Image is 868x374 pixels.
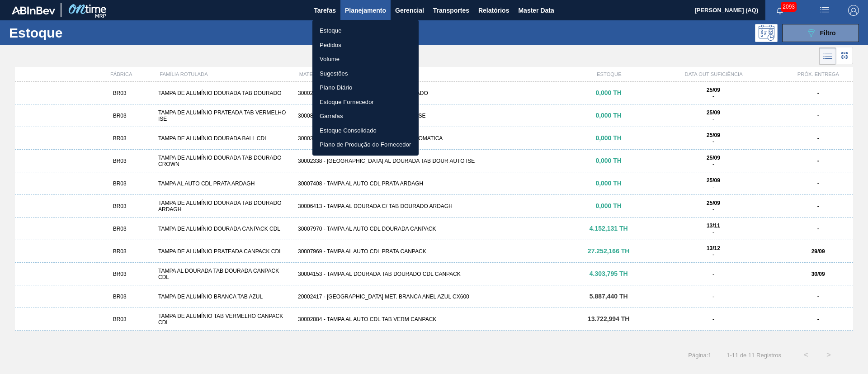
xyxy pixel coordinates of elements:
[312,123,419,138] a: Estoque Consolidado
[312,24,419,38] a: Estoque
[312,80,419,95] a: Plano Diário
[312,109,419,123] a: Garrafas
[312,137,419,152] a: Plano de Produção do Fornecedor
[312,95,419,109] a: Estoque Fornecedor
[312,38,419,52] a: Pedidos
[312,52,419,66] a: Volume
[312,66,419,81] a: Sugestões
